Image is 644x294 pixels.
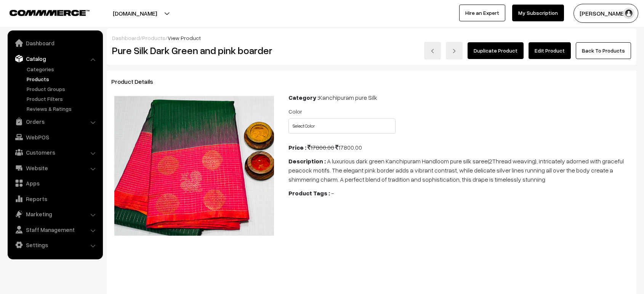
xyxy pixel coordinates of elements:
a: WebPOS [10,130,100,144]
a: Settings [10,238,100,252]
span: A luxurious dark green Kanchipuram Handloom pure silk saree(2Thread weaving), intricately adorned... [288,157,624,183]
a: Apps [10,176,100,190]
a: Website [10,161,100,175]
h2: Pure Silk Dark Green and pink boarder [112,45,277,56]
a: Product Groups [25,85,100,93]
b: Category : [288,94,319,101]
span: View Product [168,35,201,41]
a: Reports [10,192,100,206]
a: COMMMERCE [10,8,76,17]
a: Reviews & Ratings [25,105,100,113]
a: Back To Products [576,42,631,59]
div: 17800.00 [288,143,632,152]
button: [DOMAIN_NAME] [86,4,184,23]
img: user [623,8,634,19]
div: / / [112,34,631,42]
a: Hire an Expert [459,5,505,21]
a: Product Filters [25,95,100,103]
span: 17800.00 [308,144,334,151]
span: - [331,189,334,197]
a: Marketing [10,207,100,221]
a: Staff Management [10,223,100,236]
a: Products [142,35,165,41]
a: Dashboard [112,35,140,41]
b: Product Tags : [288,189,330,197]
a: Catalog [10,52,100,66]
a: My Subscription [512,5,564,21]
img: right-arrow.png [452,49,457,53]
span: Product Details [111,78,162,85]
img: left-arrow.png [430,49,435,53]
a: Duplicate Product [468,42,524,59]
b: Price : [288,144,306,151]
b: Description : [288,157,326,165]
img: 121756713068-puresilka0007_1.png [114,96,275,236]
a: Dashboard [10,36,100,50]
a: Customers [10,145,100,159]
a: Products [25,75,100,83]
a: Edit Product [529,42,571,59]
label: Color [288,107,302,115]
button: [PERSON_NAME] [574,4,638,23]
a: Orders [10,115,100,128]
div: Kanchipuram pure Silk [288,93,632,102]
img: COMMMERCE [10,10,90,16]
a: Categories [25,65,100,73]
